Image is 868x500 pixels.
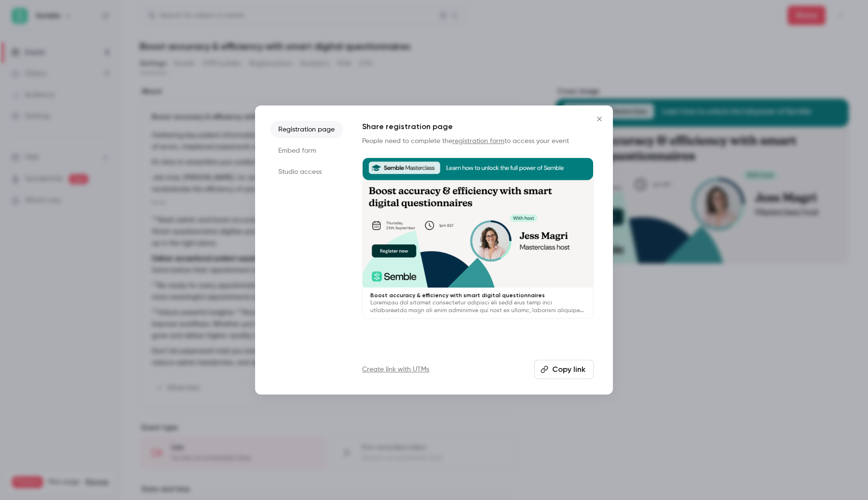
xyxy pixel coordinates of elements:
[370,299,585,315] p: Loremipsu dol sitamet consectetur adipisci eli sedd eius temp inci utlaboreetdo magn ali enim adm...
[534,360,594,379] button: Copy link
[271,142,343,159] li: Embed form
[362,121,594,132] h1: Share registration page
[362,365,429,374] a: Create link with UTMs
[362,136,594,146] p: People need to complete the to access your event
[271,121,343,138] li: Registration page
[271,163,343,181] li: Studio access
[590,109,609,129] button: Close
[362,158,594,319] a: Boost accuracy & efficiency with smart digital questionnairesLoremipsu dol sitamet consectetur ad...
[452,138,504,145] a: registration form
[370,291,585,299] p: Boost accuracy & efficiency with smart digital questionnaires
